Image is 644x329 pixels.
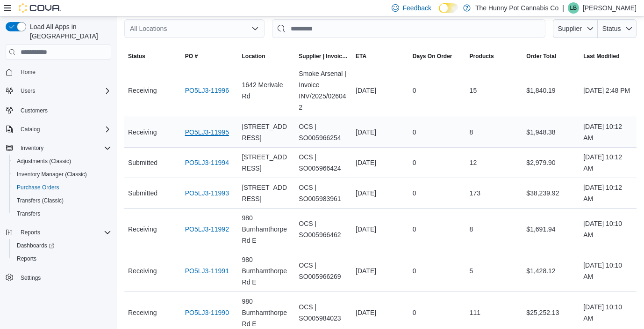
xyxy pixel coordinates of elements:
[580,148,637,178] div: [DATE] 10:12 AM
[470,127,473,138] span: 8
[295,117,352,147] div: OCS | SO005966254
[295,178,352,208] div: OCS | SO005983961
[580,298,637,328] div: [DATE] 10:10 AM
[580,178,637,208] div: [DATE] 10:12 AM
[352,49,409,64] button: ETA
[522,303,580,322] div: $25,252.13
[128,127,157,138] span: Receiving
[295,148,352,178] div: OCS | SO005966424
[17,67,39,78] a: Home
[17,157,71,165] span: Adjustments (Classic)
[9,252,115,265] button: Reports
[2,84,115,97] button: Users
[13,169,91,180] a: Inventory Manager (Classic)
[21,126,40,133] span: Catalog
[439,13,439,14] span: Dark Mode
[17,105,51,116] a: Customers
[128,265,157,277] span: Receiving
[470,52,494,60] span: Products
[21,107,48,114] span: Customers
[2,65,115,79] button: Home
[13,240,111,251] span: Dashboards
[352,262,409,280] div: [DATE]
[13,182,63,193] a: Purchase Orders
[580,256,637,286] div: [DATE] 10:10 AM
[13,253,111,264] span: Reports
[242,121,292,143] span: [STREET_ADDRESS]
[470,307,480,318] span: 111
[17,85,111,97] span: Users
[583,2,637,14] p: [PERSON_NAME]
[17,104,111,116] span: Customers
[13,182,111,193] span: Purchase Orders
[570,2,577,14] span: LB
[522,184,580,202] div: $38,239.92
[413,265,416,277] span: 0
[352,81,409,100] div: [DATE]
[13,169,111,180] span: Inventory Manager (Classic)
[356,52,366,60] span: ETA
[352,123,409,142] div: [DATE]
[19,3,61,13] img: Cova
[272,19,545,38] input: This is a search bar. After typing your query, hit enter to filter the results lower in the page.
[9,181,115,194] button: Purchase Orders
[185,307,229,318] a: PO5LJ3-11990
[413,52,452,60] span: Days On Order
[13,208,111,219] span: Transfers
[128,224,157,235] span: Receiving
[13,208,44,219] a: Transfers
[522,262,580,280] div: $1,428.12
[17,255,36,262] span: Reports
[185,157,229,168] a: PO5LJ3-11994
[352,153,409,172] div: [DATE]
[403,3,431,13] span: Feedback
[522,81,580,100] div: $1,840.19
[251,25,259,32] button: Open list of options
[470,187,480,199] span: 173
[580,117,637,147] div: [DATE] 10:12 AM
[295,256,352,286] div: OCS | SO005966269
[470,265,473,277] span: 5
[185,127,229,138] a: PO5LJ3-11995
[9,155,115,168] button: Adjustments (Classic)
[9,194,115,207] button: Transfers (Classic)
[128,85,157,96] span: Receiving
[17,197,64,204] span: Transfers (Classic)
[17,66,111,78] span: Home
[21,87,35,95] span: Users
[413,127,416,138] span: 0
[9,239,115,252] a: Dashboards
[124,49,181,64] button: Status
[299,52,348,60] span: Supplier | Invoice Number
[242,254,292,288] span: 980 Burnhamthorpe Rd E
[242,212,292,246] span: 980 Burnhamthorpe Rd E
[295,64,352,117] div: Smoke Arsenal | Invoice INV/2025/026042
[128,187,157,199] span: Submitted
[2,226,115,239] button: Reports
[2,123,115,136] button: Catalog
[13,195,67,206] a: Transfers (Classic)
[242,52,265,60] div: Location
[185,85,229,96] a: PO5LJ3-11996
[17,142,47,154] button: Inventory
[13,156,111,167] span: Adjustments (Classic)
[413,307,416,318] span: 0
[17,210,40,217] span: Transfers
[9,168,115,181] button: Inventory Manager (Classic)
[17,171,87,178] span: Inventory Manager (Classic)
[475,2,558,14] p: The Hunny Pot Cannabis Co
[413,157,416,168] span: 0
[181,49,238,64] button: PO #
[558,25,582,32] span: Supplier
[21,68,36,76] span: Home
[470,157,477,168] span: 12
[17,85,39,97] button: Users
[295,298,352,328] div: OCS | SO005984023
[2,103,115,117] button: Customers
[470,85,477,96] span: 15
[295,49,352,64] button: Supplier | Invoice Number
[352,303,409,322] div: [DATE]
[13,253,40,264] a: Reports
[21,144,43,152] span: Inventory
[13,156,75,167] a: Adjustments (Classic)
